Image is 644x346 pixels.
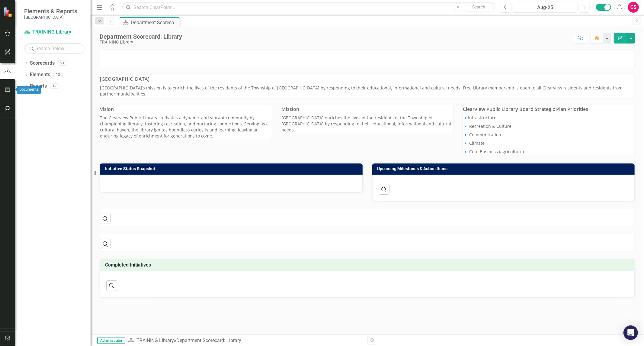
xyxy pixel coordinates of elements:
a: TRAINING Library [24,29,85,36]
small: [GEOGRAPHIC_DATA] [24,15,77,20]
h3: Completed Initiatives [105,262,632,268]
a: Scorecards [30,60,55,67]
div: » [128,337,363,344]
p: 🔹 Recreation & Culture [463,122,635,131]
input: Search ClearPoint... [122,2,495,13]
button: Search [464,3,494,11]
p: [GEOGRAPHIC_DATA] enriches the lives of the residents of the Township of [GEOGRAPHIC_DATA] by res... [281,115,453,133]
div: 21 [58,61,67,66]
div: Open Intercom Messenger [623,325,638,340]
h3: [GEOGRAPHIC_DATA] [100,76,635,82]
div: Department Scorecard: Library [176,338,241,343]
p: 🔹 Core Business (agriculture) [463,147,635,155]
span: Search [472,5,485,9]
span: Administrator [97,338,125,344]
div: 13 [53,72,63,77]
p: The Clearview Public Library cultivates a dynamic and vibrant community by championing literacy, ... [100,115,272,139]
p: 🔹 Communication [463,131,635,139]
a: TRAINING Library [136,338,174,343]
div: Department Scorecard: Library [131,19,178,26]
div: Aug-25 [515,4,575,11]
p: 🔹Infrastructure [463,115,635,122]
div: Department Scorecard: Library [100,33,182,40]
a: Elements [30,71,50,78]
div: TRAINING Library [100,40,182,44]
a: Reports [30,83,47,90]
button: CS [628,2,639,13]
img: ClearPoint Strategy [3,7,14,17]
p: 🔹 Climate [463,139,635,147]
h3: Initiative Status Snapshot [105,167,360,171]
div: 17 [50,83,59,89]
h3: Vision [100,107,272,112]
button: Aug-25 [513,2,577,13]
span: Elements & Reports [24,8,77,15]
div: Documents [17,86,41,94]
input: Search Below... [24,43,85,54]
img: Library Header v2.png [100,50,150,56]
h3: Upcoming Milestones & Action Items [377,167,632,171]
p: [GEOGRAPHIC_DATA]’s mission is to enrich the lives of the residents of the Township of [GEOGRAPHI... [100,85,635,97]
h3: Mission [281,107,453,112]
h3: Clearview Public Library Board Strategic Plan Priorities [463,107,635,112]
